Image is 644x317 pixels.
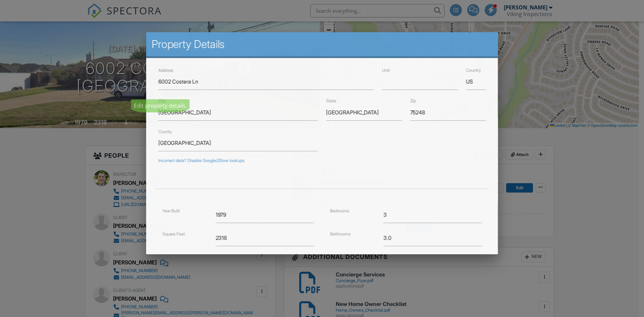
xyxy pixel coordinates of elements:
[158,68,173,73] label: Address
[326,98,336,103] label: State
[382,68,390,73] label: Unit
[158,98,166,103] label: City
[466,68,481,73] label: Country
[330,231,351,236] label: Bathrooms
[410,98,416,103] label: Zip
[158,129,172,134] label: County
[152,38,493,51] h2: Property Details
[162,208,180,213] label: Year Built
[162,231,185,236] label: Square Feet
[330,208,349,213] label: Bedrooms
[158,158,486,163] div: Incorrect data? Disable Google/Zillow lookups.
